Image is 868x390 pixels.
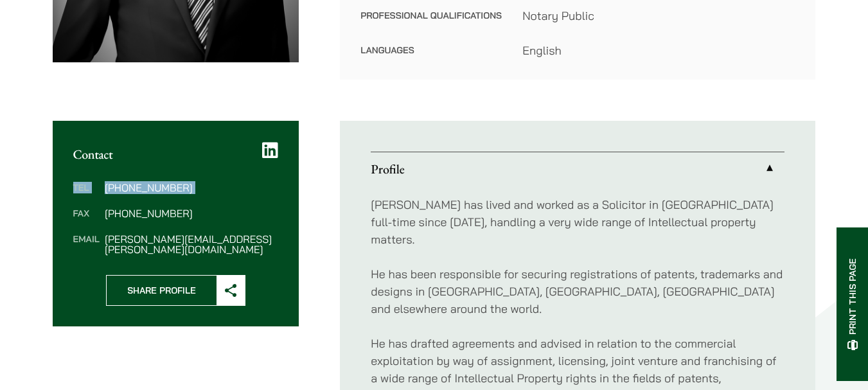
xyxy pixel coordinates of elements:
[73,146,279,162] h2: Contact
[371,152,784,186] a: Profile
[360,7,502,42] dt: Professional Qualifications
[371,196,784,248] p: [PERSON_NAME] has lived and worked as a Solicitor in [GEOGRAPHIC_DATA] full-time since [DATE], ha...
[371,265,784,317] p: He has been responsible for securing registrations of patents, trademarks and designs in [GEOGRAP...
[105,208,278,218] dd: [PHONE_NUMBER]
[106,275,245,306] button: Share Profile
[105,234,278,254] dd: [PERSON_NAME][EMAIL_ADDRESS][PERSON_NAME][DOMAIN_NAME]
[73,182,100,208] dt: Tel
[360,42,502,59] dt: Languages
[522,42,795,59] dd: English
[105,182,278,193] dd: [PHONE_NUMBER]
[73,208,100,234] dt: Fax
[73,234,100,254] dt: Email
[107,276,217,305] span: Share Profile
[522,7,795,24] dd: Notary Public
[262,141,278,159] a: LinkedIn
